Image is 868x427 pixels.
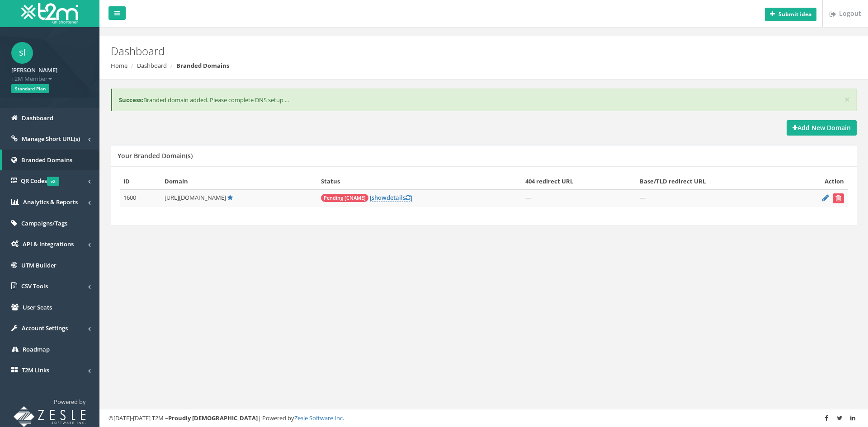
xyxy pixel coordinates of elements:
[21,261,57,269] span: UTM Builder
[120,174,161,189] th: ID
[22,366,49,374] span: T2M Links
[11,84,49,93] span: Standard Plan
[23,303,52,311] span: User Seats
[844,95,850,104] button: ×
[165,193,226,202] span: [URL][DOMAIN_NAME]
[21,156,72,164] span: Branded Domains
[370,193,412,202] a: [showdetails]
[54,398,86,406] span: Powered by
[636,174,788,189] th: Base/TLD redirect URL
[22,324,68,332] span: Account Settings
[11,75,88,83] span: T2M Member
[168,414,258,422] strong: Proudly [DEMOGRAPHIC_DATA]
[294,414,344,422] a: Zesle Software Inc.
[11,64,88,83] a: [PERSON_NAME] T2M Member
[21,219,67,227] span: Campaigns/Tags
[111,45,730,57] h2: Dashboard
[119,96,143,104] b: Success:
[317,174,522,189] th: Status
[137,61,167,70] a: Dashboard
[111,89,857,112] div: Branded domain added. Please complete DNS setup ...
[765,8,816,21] button: Submit idea
[22,135,80,143] span: Manage Short URL(s)
[522,189,636,207] td: —
[23,240,74,248] span: API & Integrations
[23,198,78,206] span: Analytics & Reports
[636,189,788,207] td: —
[21,282,48,290] span: CSV Tools
[372,193,387,202] span: show
[118,152,193,159] h5: Your Branded Domain(s)
[47,177,59,186] span: v2
[161,174,317,189] th: Domain
[14,406,86,427] img: T2M URL Shortener powered by Zesle Software Inc.
[793,123,851,132] strong: Add New Domain
[22,114,53,122] span: Dashboard
[788,174,848,189] th: Action
[108,414,859,422] div: ©[DATE]-[DATE] T2M – | Powered by
[23,345,50,353] span: Roadmap
[111,61,127,70] a: Home
[11,66,57,74] strong: [PERSON_NAME]
[120,189,161,207] td: 1600
[21,177,59,185] span: QR Codes
[321,194,368,202] span: Pending [CNAME]
[227,193,233,202] a: Default
[522,174,636,189] th: 404 redirect URL
[778,10,811,18] b: Submit idea
[176,61,229,70] strong: Branded Domains
[11,42,33,64] span: sl
[21,3,78,23] img: T2M
[787,120,857,136] a: Add New Domain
